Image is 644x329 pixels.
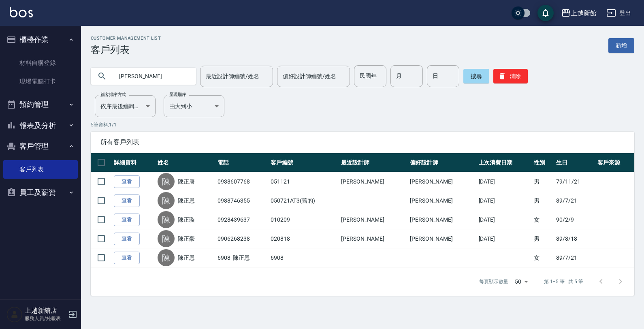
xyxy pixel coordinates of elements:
a: 陳正恩 [178,254,195,262]
td: [DATE] [477,172,532,191]
button: 櫃檯作業 [3,29,78,50]
input: 搜尋關鍵字 [113,65,190,87]
p: 每頁顯示數量 [479,278,508,285]
a: 查看 [114,194,140,207]
td: [PERSON_NAME] [408,191,477,210]
td: 90/2/9 [554,210,595,229]
a: 客戶列表 [3,160,78,179]
td: 89/7/21 [554,191,595,210]
img: Logo [10,7,33,17]
div: 由大到小 [164,95,224,117]
button: 上越新館 [558,5,600,21]
h2: Customer Management List [91,36,161,41]
button: 客戶管理 [3,136,78,157]
td: [PERSON_NAME] [339,229,408,248]
span: 所有客戶列表 [100,138,625,146]
button: 清除 [493,69,528,83]
a: 查看 [114,252,140,264]
td: [PERSON_NAME] [408,210,477,229]
label: 顧客排序方式 [100,92,126,98]
td: 女 [532,248,554,267]
a: 查看 [114,233,140,245]
a: 新增 [608,38,634,53]
button: 報表及分析 [3,115,78,136]
h5: 上越新館店 [25,307,66,315]
td: 051121 [269,172,339,191]
th: 客戶編號 [269,153,339,172]
td: 79/11/21 [554,172,595,191]
td: 0938607768 [215,172,269,191]
a: 現場電腦打卡 [3,72,78,91]
p: 第 1–5 筆 共 5 筆 [544,278,583,285]
th: 最近設計師 [339,153,408,172]
th: 生日 [554,153,595,172]
td: [PERSON_NAME] [408,229,477,248]
a: 陳正豪 [178,235,195,243]
th: 上次消費日期 [477,153,532,172]
td: [PERSON_NAME] [339,172,408,191]
th: 詳細資料 [112,153,156,172]
td: [PERSON_NAME] [408,172,477,191]
td: 0988746355 [215,191,269,210]
th: 姓名 [156,153,216,172]
button: 員工及薪資 [3,182,78,203]
a: 查看 [114,214,140,226]
th: 性別 [532,153,554,172]
h3: 客戶列表 [91,44,161,56]
td: 89/7/21 [554,248,595,267]
a: 陳正璇 [178,216,195,224]
img: Person [6,306,23,323]
a: 陳正恩 [178,197,195,205]
th: 客戶來源 [595,153,634,172]
a: 陳正唐 [178,177,195,186]
td: 020818 [269,229,339,248]
button: save [537,5,554,21]
td: [DATE] [477,210,532,229]
div: 陳 [158,211,175,228]
td: 0928439637 [215,210,269,229]
button: 登出 [603,6,634,21]
th: 偏好設計師 [408,153,477,172]
a: 材料自購登錄 [3,53,78,72]
td: 男 [532,229,554,248]
div: 依序最後編輯時間 [95,95,156,117]
div: 陳 [158,230,175,247]
td: [DATE] [477,229,532,248]
td: 89/8/18 [554,229,595,248]
td: 0906268238 [215,229,269,248]
td: 010209 [269,210,339,229]
div: 上越新館 [571,8,597,18]
td: [PERSON_NAME] [339,210,408,229]
button: 預約管理 [3,94,78,115]
div: 陳 [158,173,175,190]
td: 男 [532,172,554,191]
p: 5 筆資料, 1 / 1 [91,121,634,128]
th: 電話 [215,153,269,172]
td: 6908_陳正恩 [215,248,269,267]
td: [DATE] [477,191,532,210]
a: 查看 [114,175,140,188]
td: 女 [532,210,554,229]
button: 搜尋 [463,69,489,83]
div: 陳 [158,249,175,266]
div: 50 [512,271,531,293]
td: 050721AT3(舊的) [269,191,339,210]
td: 男 [532,191,554,210]
div: 陳 [158,192,175,209]
label: 呈現順序 [169,92,186,98]
td: 6908 [269,248,339,267]
p: 服務人員/純報表 [25,315,66,322]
